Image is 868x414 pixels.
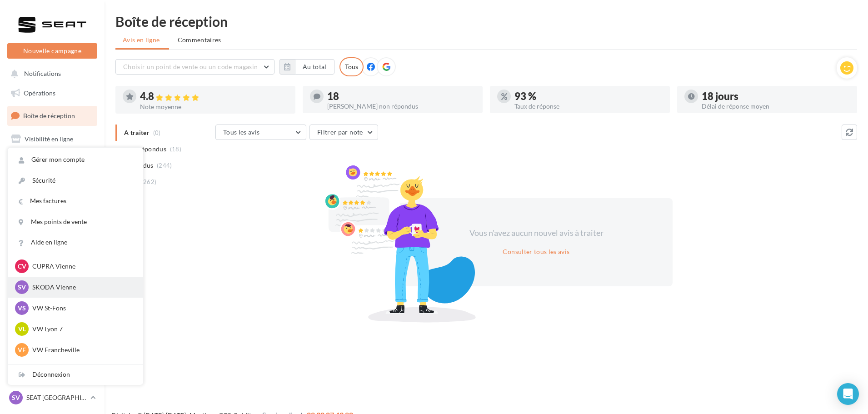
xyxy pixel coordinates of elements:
button: Tous les avis [215,125,306,140]
a: Mes factures [8,191,143,211]
span: CV [18,262,26,271]
span: Choisir un point de vente ou un code magasin [123,63,258,70]
span: SV [18,283,26,292]
p: SEAT [GEOGRAPHIC_DATA] [26,393,87,402]
a: Opérations [5,84,99,103]
a: Campagnes DataOnDemand [5,273,99,299]
span: Visibilité en ligne [25,135,73,143]
div: Taux de réponse [514,103,663,110]
a: Sécurité [8,170,143,191]
span: Notifications [24,70,61,78]
p: VW Lyon 7 [32,324,132,334]
button: Au total [295,59,334,75]
button: Nouvelle campagne [7,43,97,59]
div: [PERSON_NAME] non répondus [327,103,475,110]
a: Boîte de réception [5,106,99,125]
span: VF [18,345,26,354]
a: Gérer mon compte [8,150,143,170]
button: Au total [279,59,334,75]
a: Aide en ligne [8,232,143,253]
a: Mes points de vente [8,212,143,232]
span: VS [18,304,26,313]
p: CUPRA Vienne [32,262,132,271]
span: SV [12,393,20,402]
a: Contacts [5,175,99,194]
p: VW St-Fons [32,304,132,313]
div: 18 [327,91,475,101]
span: VL [18,324,26,334]
div: Note moyenne [140,104,288,110]
span: Non répondus [124,145,166,154]
div: Open Intercom Messenger [837,383,859,405]
div: 93 % [514,91,663,101]
a: SV SEAT [GEOGRAPHIC_DATA] [7,389,97,406]
span: Commentaires [178,35,221,45]
a: Calendrier [5,220,99,239]
div: 18 jours [702,91,850,101]
div: Délai de réponse moyen [702,103,850,110]
div: Tous [339,57,364,76]
span: Boîte de réception [23,112,75,120]
span: Opérations [24,89,55,97]
p: VW Francheville [32,345,132,354]
button: Consulter tous les avis [499,246,573,257]
a: Médiathèque [5,197,99,216]
span: (262) [141,178,157,185]
button: Filtrer par note [309,125,378,140]
span: (18) [170,145,181,153]
p: SKODA Vienne [32,283,132,292]
a: Campagnes [5,152,99,171]
div: Déconnexion [8,364,143,385]
div: Vous n'avez aucun nouvel avis à traiter [458,227,614,239]
a: PLV et print personnalisable [5,242,99,269]
span: Tous les avis [223,128,260,136]
a: Visibilité en ligne [5,130,99,149]
div: Boîte de réception [115,15,857,28]
span: (244) [157,162,172,169]
button: Choisir un point de vente ou un code magasin [115,59,274,75]
div: 4.8 [140,91,288,102]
